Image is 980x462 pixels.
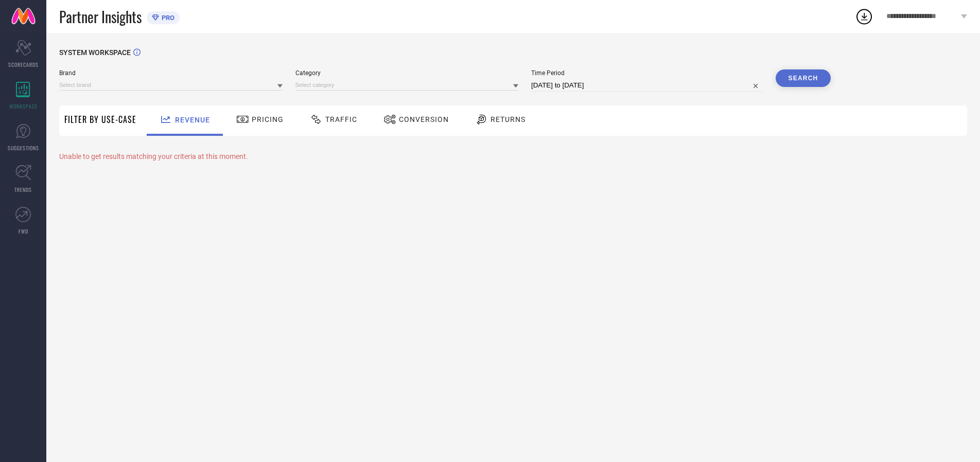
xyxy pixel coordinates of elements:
span: Unable to get results matching your criteria at this moment. [59,152,248,161]
span: Revenue [175,116,210,124]
span: Partner Insights [59,6,142,27]
input: Select time period [531,79,763,92]
span: FWD [19,227,28,235]
span: WORKSPACE [9,102,38,110]
span: Pricing [252,115,284,123]
input: Select brand [59,80,283,91]
button: Search [776,69,831,87]
span: SYSTEM WORKSPACE [59,48,131,57]
span: Category [295,69,519,77]
span: Conversion [399,115,449,123]
span: Time Period [531,69,763,77]
span: SUGGESTIONS [8,144,39,152]
span: PRO [159,14,174,22]
span: Brand [59,69,283,77]
input: Select category [295,80,519,91]
div: Open download list [855,7,873,26]
span: SCORECARDS [8,61,39,68]
span: Traffic [325,115,357,123]
span: TRENDS [14,186,32,193]
span: Returns [491,115,526,123]
span: Filter By Use-Case [64,113,136,126]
